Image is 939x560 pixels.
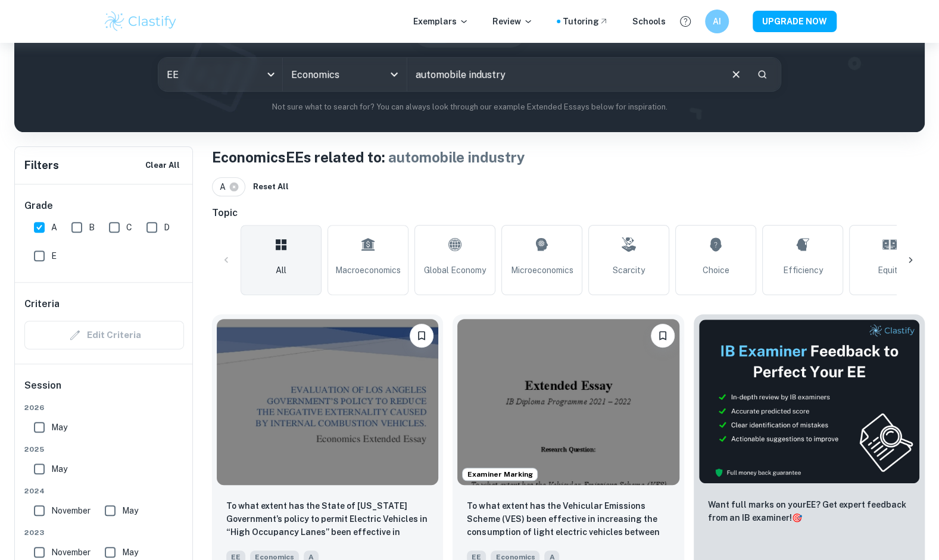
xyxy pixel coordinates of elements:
[51,462,67,475] span: May
[613,264,645,277] span: Scarcity
[24,199,184,213] h6: Grade
[511,264,573,277] span: Microeconomics
[220,180,231,193] span: A
[217,319,438,485] img: Economics EE example thumbnail: To what extent has the State of Californ
[675,11,695,32] button: Help and Feedback
[710,15,723,28] h6: AI
[705,10,729,33] button: AI
[24,402,184,413] span: 2026
[226,499,429,540] p: To what extent has the State of California Government’s policy to permit Electric Vehicles in “Hi...
[467,499,669,540] p: To what extent has the Vehicular Emissions Scheme (VES) been effective in increasing the consumpt...
[24,321,184,349] div: Criteria filters are unavailable when searching by topic
[407,58,720,91] input: E.g. smoking and tax, tariffs, global economy...
[410,324,433,348] button: Bookmark
[413,15,469,28] p: Exemplars
[51,421,67,434] span: May
[651,324,675,348] button: Bookmark
[563,15,609,28] a: Tutoring
[878,264,902,277] span: Equity
[158,58,282,91] div: EE
[388,149,525,165] span: automobile industry
[725,63,747,86] button: Clear
[24,378,184,402] h6: Session
[783,264,823,277] span: Efficiency
[632,15,666,28] a: Schools
[276,264,286,277] span: All
[424,264,486,277] span: Global Economy
[142,157,183,174] button: Clear All
[122,504,138,517] span: May
[386,66,403,83] button: Open
[335,264,401,277] span: Macroeconomics
[792,513,802,523] span: 🎯
[463,469,537,480] span: Examiner Marking
[250,178,292,196] button: Reset All
[212,146,925,168] h1: Economics EEs related to:
[212,206,925,220] h6: Topic
[753,11,837,32] button: UPGRADE NOW
[24,297,60,311] h6: Criteria
[698,319,920,484] img: Thumbnail
[103,10,179,33] img: Clastify logo
[24,486,184,496] span: 2024
[708,498,910,524] p: Want full marks on your EE ? Get expert feedback from an IB examiner!
[51,249,57,262] span: E
[703,264,729,277] span: Choice
[752,64,772,85] button: Search
[51,546,91,559] span: November
[212,177,245,196] div: A
[164,221,170,234] span: D
[24,157,59,174] h6: Filters
[51,221,57,234] span: A
[24,101,915,113] p: Not sure what to search for? You can always look through our example Extended Essays below for in...
[492,15,533,28] p: Review
[457,319,679,485] img: Economics EE example thumbnail: To what extent has the Vehicular Emissio
[89,221,95,234] span: B
[24,527,184,538] span: 2023
[126,221,132,234] span: C
[24,444,184,455] span: 2025
[122,546,138,559] span: May
[51,504,91,517] span: November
